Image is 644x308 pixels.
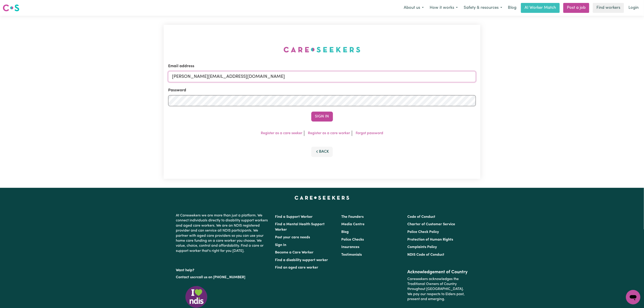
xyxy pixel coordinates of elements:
[626,290,640,304] iframe: Button to launch messaging window, conversation in progress
[407,269,468,275] h2: Acknowledgement of Country
[275,223,325,232] a: Find a Mental Health Support Worker
[407,238,453,241] a: Protection of Human Rights
[176,211,270,255] p: At Careseekers we are more than just a platform. We connect individuals directly to disability su...
[407,223,455,226] a: Charter of Customer Service
[197,276,245,279] a: call us on [PHONE_NUMBER]
[407,275,468,304] p: Careseekers acknowledges the Traditional Owners of Country throughout [GEOGRAPHIC_DATA]. We pay o...
[295,196,349,200] a: Careseekers home page
[461,3,505,13] button: Safety & resources
[563,3,589,13] a: Post a job
[275,251,314,254] a: Become a Care Worker
[401,3,427,13] button: About us
[275,266,319,269] a: Find an aged care worker
[341,215,364,219] a: The Founders
[407,253,444,257] a: NDIS Code of Conduct
[407,245,437,249] a: Complaints Policy
[275,243,286,247] a: Sign In
[261,131,302,135] a: Register as a care seeker
[176,266,270,273] p: Want help?
[356,131,383,135] a: Forgot password
[176,276,194,279] a: Contact us
[311,147,333,157] button: Back
[311,112,333,122] button: Sign In
[176,273,270,282] p: or
[168,87,186,93] label: Password
[626,3,641,13] a: Login
[341,223,364,226] a: Media Centre
[3,3,19,13] a: Careseekers logo
[521,3,560,13] a: AI Worker Match
[341,238,364,241] a: Police Checks
[308,131,350,135] a: Register as a care worker
[407,230,439,234] a: Police Check Policy
[427,3,461,13] button: How it works
[341,253,362,257] a: Testimonials
[341,230,349,234] a: Blog
[168,63,194,69] label: Email address
[593,3,624,13] a: Find workers
[275,236,310,239] a: Post your care needs
[275,258,328,262] a: Find a disability support worker
[275,215,313,219] a: Find a Support Worker
[341,245,359,249] a: Insurances
[3,4,19,12] img: Careseekers logo
[407,215,435,219] a: Code of Conduct
[505,3,519,13] a: Blog
[168,71,476,82] input: Email address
